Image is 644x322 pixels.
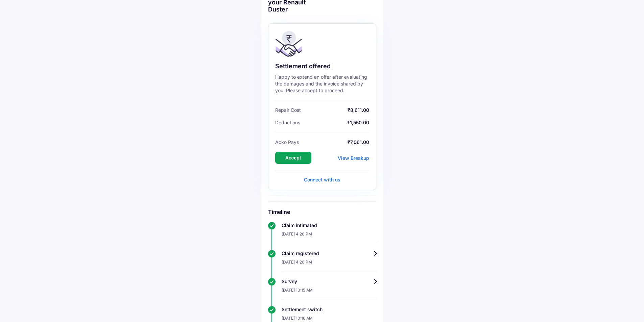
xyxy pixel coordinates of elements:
[282,285,376,299] div: [DATE] 10:15 AM
[275,176,369,183] div: Connect with us
[282,257,376,271] div: [DATE] 4:20 PM
[275,152,311,164] button: Accept
[303,107,369,113] span: ₹8,611.00
[275,120,300,125] span: Deductions
[301,139,369,145] span: ₹7,061.00
[275,74,369,94] div: Happy to extend an offer after evaluating the damages and the invoice shared by you. Please accep...
[282,229,376,243] div: [DATE] 4:20 PM
[282,278,376,285] div: Survey
[282,306,376,313] div: Settlement switch
[282,222,376,229] div: Claim intimated
[268,208,376,215] h6: Timeline
[275,62,369,70] div: Settlement offered
[275,139,299,145] span: Acko Pays
[282,250,376,257] div: Claim registered
[275,107,301,113] span: Repair Cost
[338,155,369,161] div: View Breakup
[302,120,369,125] span: ₹1,550.00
